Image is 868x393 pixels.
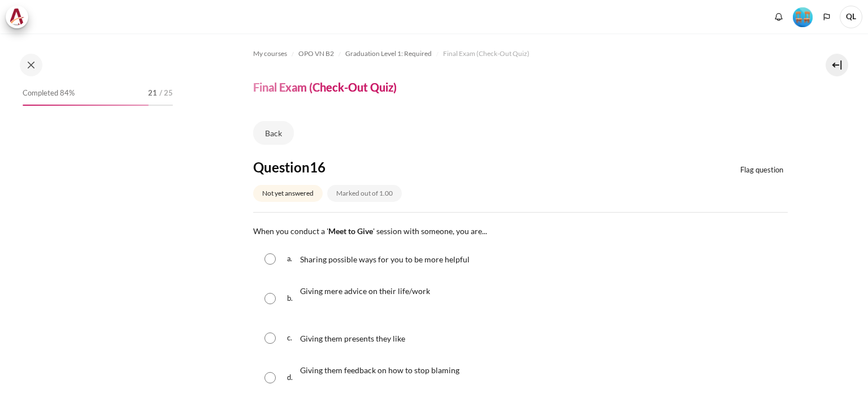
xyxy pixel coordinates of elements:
span: When you conduct a ' ' session with someone, you are... [253,226,487,236]
span: QL [840,6,862,28]
span: 16 [310,159,325,175]
span: Giving them feedback on how to stop blaming [300,365,459,375]
span: Sharing possible ways for you to be more helpful [300,254,470,264]
button: Languages [818,8,835,25]
a: Back [253,121,294,145]
a: OPO VN B2 [298,47,334,61]
span: Completed 84% [23,88,75,99]
span: OPO VN B2 [298,49,334,59]
div: 84% [23,105,149,106]
div: Level #4 [793,6,813,27]
nav: Navigation bar [253,45,788,63]
a: Graduation Level 1: Required [345,47,432,61]
a: Architeck Architeck [6,6,34,28]
span: Final Exam (Check-Out Quiz) [443,49,530,59]
span: Giving them presents they like [300,334,405,343]
div: Marked out of 1.00 [327,185,402,201]
h4: Final Exam (Check-Out Quiz) [253,80,397,94]
span: Graduation Level 1: Required [345,49,432,59]
img: Level #4 [793,7,813,27]
a: Final Exam (Check-Out Quiz) [443,47,530,61]
span: c. [287,329,298,347]
span: My courses [253,49,287,59]
span: Giving mere advice on their life/work [300,286,430,296]
a: User menu [840,6,862,28]
a: My courses [253,47,287,61]
strong: Meet to Give [328,226,373,236]
span: 21 [148,88,157,99]
div: Show notification window with no new notifications [770,8,787,25]
span: b. [287,282,298,316]
img: Architeck [9,8,25,25]
span: a. [287,250,298,268]
h4: Question [253,158,474,176]
div: Not yet answered [253,185,323,201]
a: Level #4 [788,6,817,27]
span: / 25 [159,88,173,99]
span: Flag question [740,165,783,176]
